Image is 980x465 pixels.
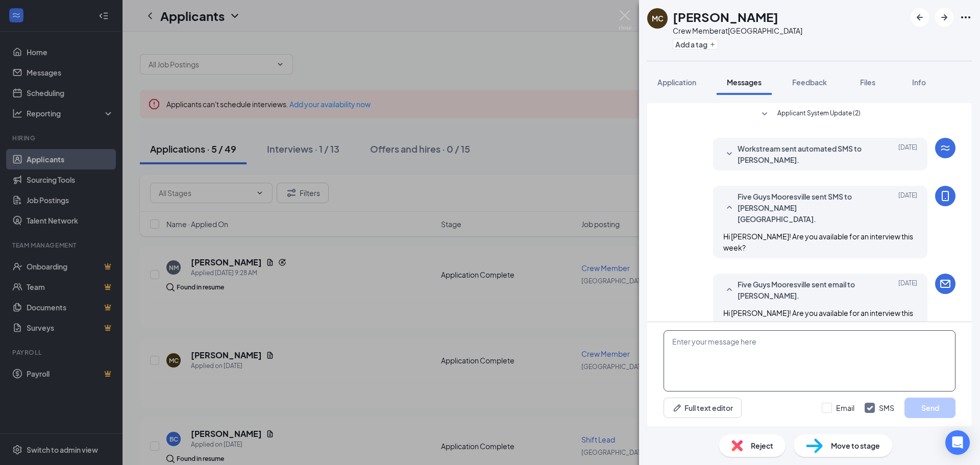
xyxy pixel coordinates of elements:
[935,8,953,27] button: ArrowRight
[751,440,773,451] span: Reject
[738,279,871,301] span: Five Guys Mooresville sent email to [PERSON_NAME].
[673,26,802,36] div: Crew Member at [GEOGRAPHIC_DATA]
[904,398,955,418] button: Send
[709,41,716,47] svg: Plus
[738,143,871,165] span: Workstream sent automated SMS to [PERSON_NAME].
[664,398,742,418] button: Full text editorPen
[727,78,762,87] span: Messages
[723,148,736,160] svg: SmallChevronDown
[777,108,861,120] span: Applicant System Update (2)
[939,190,951,202] svg: MobileSms
[723,202,736,214] svg: SmallChevronUp
[738,191,871,225] span: Five Guys Mooresville sent SMS to [PERSON_NAME][GEOGRAPHIC_DATA].
[723,308,913,329] span: Hi [PERSON_NAME]! Are you available for an interview this week?
[898,279,917,301] span: [DATE]
[945,430,970,455] div: Open Intercom Messenger
[939,142,951,154] svg: WorkstreamLogo
[914,11,926,23] svg: ArrowLeftNew
[673,39,718,50] button: PlusAdd a tag
[723,232,913,252] span: Hi [PERSON_NAME]! Are you available for an interview this week?
[960,11,972,23] svg: Ellipses
[911,8,929,27] button: ArrowLeftNew
[758,108,861,120] button: SmallChevronDownApplicant System Update (2)
[860,78,875,87] span: Files
[938,11,950,23] svg: ArrowRight
[792,78,827,87] span: Feedback
[912,78,926,87] span: Info
[723,284,736,296] svg: SmallChevronUp
[657,78,696,87] span: Application
[673,8,778,26] h1: [PERSON_NAME]
[898,143,917,165] span: [DATE]
[672,403,682,413] svg: Pen
[831,440,880,451] span: Move to stage
[939,278,951,290] svg: Email
[758,108,771,120] svg: SmallChevronDown
[652,13,664,23] div: MC
[898,191,917,225] span: [DATE]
